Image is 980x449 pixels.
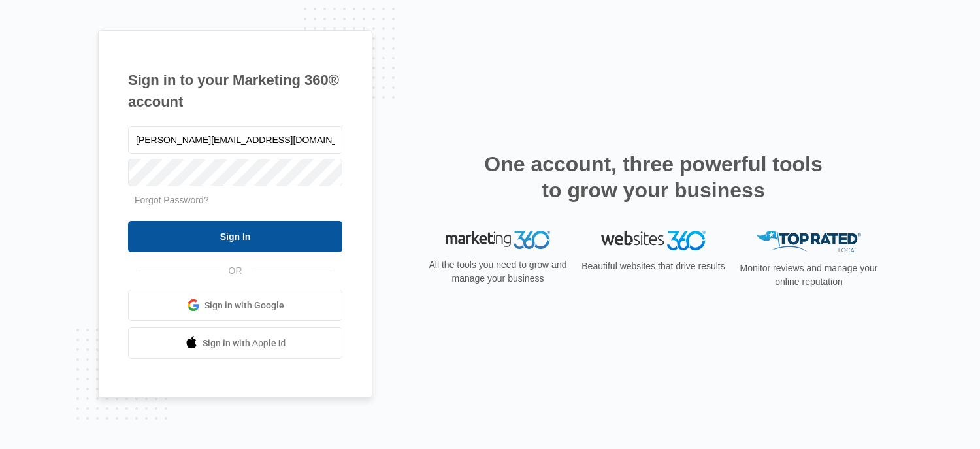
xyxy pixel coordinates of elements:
img: Marketing 360 [446,231,550,249]
p: Beautiful websites that drive results [580,259,727,273]
span: OR [220,264,252,278]
h2: One account, three powerful tools to grow your business [480,151,826,203]
img: Top Rated Local [757,231,861,252]
input: Sign In [128,221,342,252]
p: All the tools you need to grow and manage your business [425,258,571,286]
a: Sign in with Google [128,290,342,321]
span: Sign in with Google [204,299,284,312]
a: Sign in with Apple Id [128,327,342,359]
p: Monitor reviews and manage your online reputation [736,261,882,289]
span: Sign in with Apple Id [203,337,286,350]
a: Forgot Password? [135,195,209,205]
input: Email [128,126,342,154]
img: Websites 360 [601,231,706,250]
h1: Sign in to your Marketing 360® account [128,69,342,112]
